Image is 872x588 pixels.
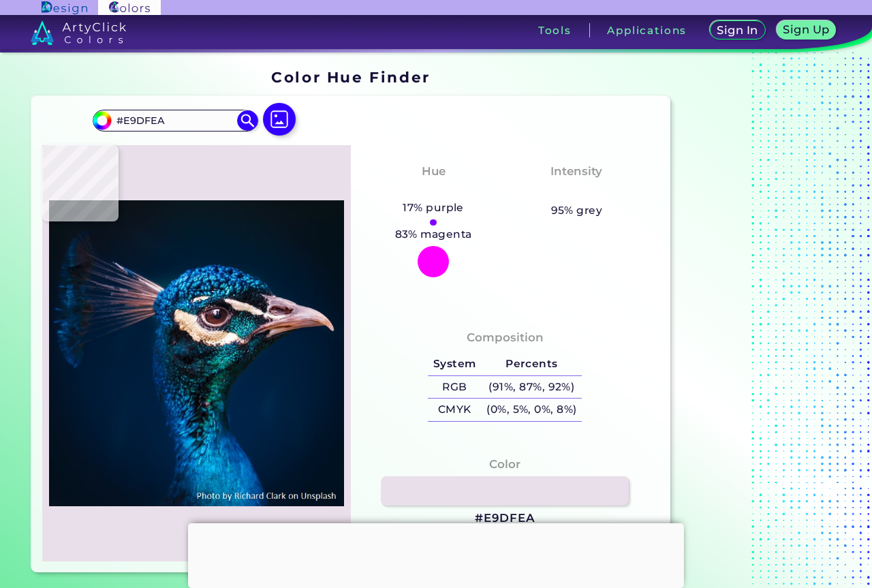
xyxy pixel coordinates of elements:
h3: Purply Magenta [376,183,490,200]
h4: Color [489,454,520,474]
h5: Sign Up [785,25,828,35]
h5: (91%, 87%, 92%) [481,376,582,399]
iframe: Advertisement [676,64,846,578]
input: type color.. [112,111,238,129]
h4: Hue [422,161,446,181]
h3: #E9DFEA [475,510,535,527]
a: Sign In [713,22,763,39]
h5: Percents [481,353,582,375]
h5: Sign In [719,25,756,35]
img: logo_artyclick_colors_white.svg [31,20,127,45]
h4: Intensity [550,161,602,181]
h5: CMYK [428,399,481,421]
img: icon picture [263,103,296,136]
h5: RGB [428,376,481,399]
h5: 17% purple [398,199,469,217]
h4: Composition [467,328,544,347]
iframe: Advertisement [188,523,684,585]
h1: Color Hue Finder [271,67,430,87]
img: ArtyClick Design logo [42,1,87,14]
h3: Almost None [529,183,625,200]
h3: Tools [538,25,572,35]
h5: 95% grey [551,202,603,219]
h3: Applications [607,25,687,35]
img: img_pavlin.jpg [49,152,344,555]
a: Sign Up [779,22,833,39]
img: icon search [237,110,258,131]
h5: 83% magenta [390,226,478,243]
h5: System [428,353,481,375]
h5: (0%, 5%, 0%, 8%) [481,399,582,421]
